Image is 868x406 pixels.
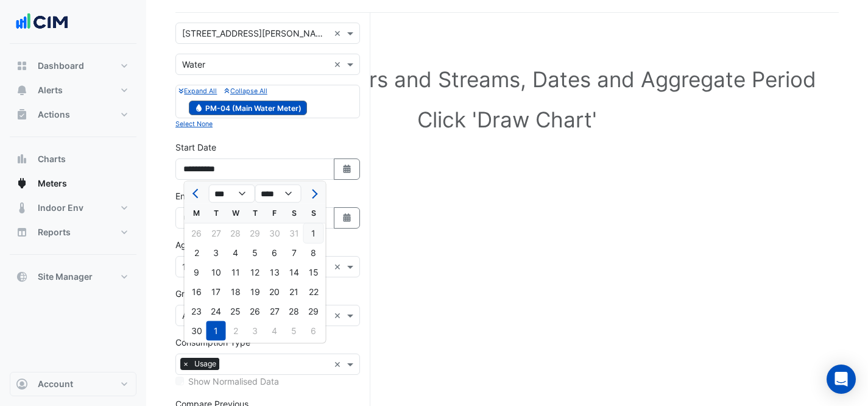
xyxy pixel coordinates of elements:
[10,220,136,244] button: Reports
[209,185,255,203] select: Select month
[10,196,136,220] button: Indoor Env
[284,243,304,263] div: Saturday, June 7, 2025
[265,224,284,243] div: Friday, May 30, 2025
[189,184,204,204] button: Previous month
[195,107,819,132] h1: Click 'Draw Chart'
[245,321,265,341] div: Thursday, July 3, 2025
[16,84,28,96] app-icon: Alerts
[206,263,226,282] div: 10
[175,120,213,128] small: Select None
[265,321,284,341] div: Friday, July 4, 2025
[284,204,304,223] div: S
[284,282,304,302] div: 21
[304,302,323,321] div: 29
[16,271,28,283] app-icon: Site Manager
[16,202,28,214] app-icon: Indoor Env
[187,302,206,321] div: Monday, June 23, 2025
[16,109,28,121] app-icon: Actions
[334,27,344,40] span: Clear
[226,321,245,341] div: 2
[304,302,323,321] div: Sunday, June 29, 2025
[206,282,226,302] div: 17
[187,263,206,282] div: Monday, June 9, 2025
[188,375,279,388] label: Show Normalised Data
[16,153,28,165] app-icon: Charts
[38,378,73,390] span: Account
[226,263,245,282] div: Wednesday, June 11, 2025
[226,282,245,302] div: 18
[284,321,304,341] div: 5
[206,321,226,341] div: Tuesday, July 1, 2025
[265,282,284,302] div: Friday, June 20, 2025
[304,321,323,341] div: Sunday, July 6, 2025
[10,147,136,171] button: Charts
[334,58,344,71] span: Clear
[38,109,70,121] span: Actions
[187,243,206,263] div: 2
[175,238,246,251] label: Aggregate Period
[206,321,226,341] div: 1
[265,204,284,223] div: F
[304,204,323,223] div: S
[245,282,265,302] div: Thursday, June 19, 2025
[255,185,302,203] select: Select year
[284,263,304,282] div: 14
[10,54,136,78] button: Dashboard
[304,243,323,263] div: Sunday, June 8, 2025
[304,224,323,243] div: Sunday, June 1, 2025
[175,190,212,202] label: End Date
[245,263,265,282] div: Thursday, June 12, 2025
[206,204,226,223] div: T
[284,243,304,263] div: 7
[284,302,304,321] div: Saturday, June 28, 2025
[284,282,304,302] div: Saturday, June 21, 2025
[187,321,206,341] div: 30
[187,302,206,321] div: 23
[187,243,206,263] div: Monday, June 2, 2025
[304,243,323,263] div: 8
[226,243,245,263] div: 4
[178,87,217,95] small: Expand All
[206,302,226,321] div: 24
[265,243,284,263] div: Friday, June 6, 2025
[206,224,226,243] div: 27
[265,321,284,341] div: 4
[187,263,206,282] div: 9
[206,282,226,302] div: Tuesday, June 17, 2025
[306,184,320,204] button: Next month
[194,103,203,112] fa-icon: Water
[206,243,226,263] div: Tuesday, June 3, 2025
[10,102,136,127] button: Actions
[304,282,323,302] div: 22
[226,243,245,263] div: Wednesday, June 4, 2025
[334,309,344,322] span: Clear
[16,226,28,238] app-icon: Reports
[187,321,206,341] div: Monday, June 30, 2025
[284,302,304,321] div: 28
[38,153,66,165] span: Charts
[38,60,84,72] span: Dashboard
[38,177,67,190] span: Meters
[284,321,304,341] div: Saturday, July 5, 2025
[15,10,69,34] img: Company Logo
[226,321,245,341] div: Wednesday, July 2, 2025
[187,224,206,243] div: 26
[265,224,284,243] div: 30
[226,224,245,243] div: 28
[304,282,323,302] div: Sunday, June 22, 2025
[245,204,265,223] div: T
[334,260,344,273] span: Clear
[187,282,206,302] div: Monday, June 16, 2025
[226,204,245,223] div: W
[226,224,245,243] div: Wednesday, May 28, 2025
[206,224,226,243] div: Tuesday, May 27, 2025
[245,243,265,263] div: Thursday, June 5, 2025
[38,271,93,283] span: Site Manager
[175,375,360,388] div: Selected meters/streams do not support normalisation
[284,224,304,243] div: 31
[245,224,265,243] div: 29
[245,282,265,302] div: 19
[265,302,284,321] div: 27
[265,263,284,282] div: Friday, June 13, 2025
[206,302,226,321] div: Tuesday, June 24, 2025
